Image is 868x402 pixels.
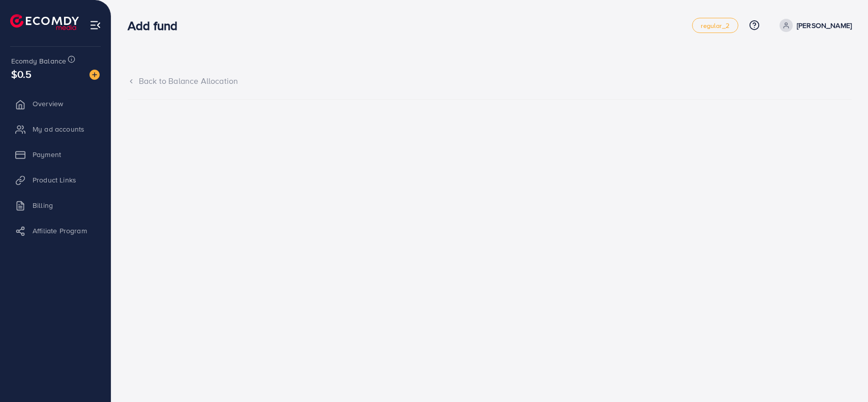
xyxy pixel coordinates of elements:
[11,56,66,66] span: Ecomdy Balance
[10,14,79,30] img: logo
[11,67,32,81] span: $0.5
[775,19,852,32] a: [PERSON_NAME]
[701,22,729,29] span: regular_2
[797,19,852,32] p: [PERSON_NAME]
[89,19,101,31] img: menu
[692,18,738,33] a: regular_2
[89,70,100,80] img: image
[128,75,852,87] div: Back to Balance Allocation
[128,18,186,33] h3: Add fund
